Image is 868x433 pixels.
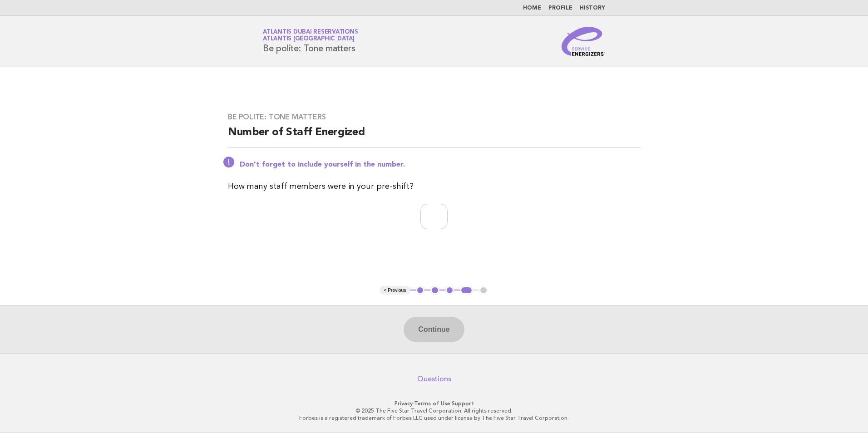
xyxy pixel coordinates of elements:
[445,286,454,295] button: 3
[417,374,451,384] a: Questions
[263,36,355,42] span: Atlantis [GEOGRAPHIC_DATA]
[523,5,541,11] a: Home
[548,5,572,11] a: Profile
[228,180,640,193] p: How many staff members were in your pre-shift?
[395,400,413,407] a: Privacy
[380,286,409,295] button: < Previous
[240,160,640,169] p: Don't forget to include yourself in the number.
[562,27,605,56] img: Service Energizers
[430,286,439,295] button: 2
[156,400,712,407] p: · ·
[460,286,473,295] button: 4
[228,125,640,148] h2: Number of Staff Energized
[263,29,358,42] a: Atlantis Dubai ReservationsAtlantis [GEOGRAPHIC_DATA]
[580,5,605,11] a: History
[156,414,712,422] p: Forbes is a registered trademark of Forbes LLC used under license by The Five Star Travel Corpora...
[228,113,640,122] h3: Be polite: Tone matters
[452,400,474,407] a: Support
[156,407,712,414] p: © 2025 The Five Star Travel Corporation. All rights reserved.
[263,30,358,53] h1: Be polite: Tone matters
[414,400,450,407] a: Terms of Use
[416,286,425,295] button: 1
